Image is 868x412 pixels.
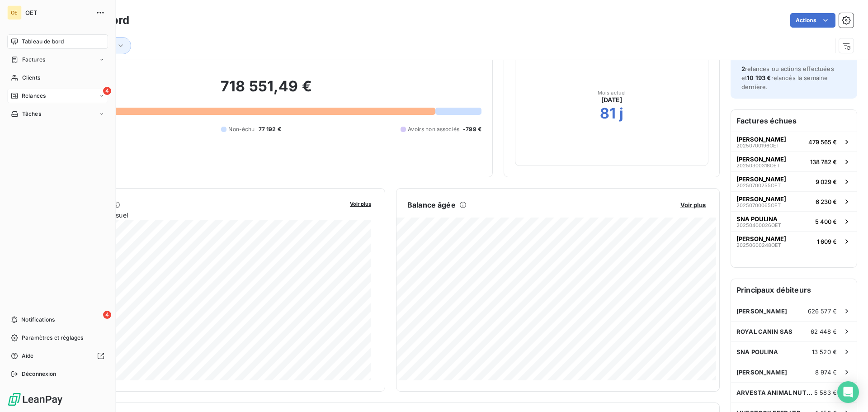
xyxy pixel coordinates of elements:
span: 6 230 € [816,198,837,205]
span: 62 448 € [811,328,837,335]
h6: Factures échues [731,110,857,132]
button: Voir plus [678,201,708,209]
span: [PERSON_NAME] [736,136,786,143]
button: [PERSON_NAME]20250600248OET1 609 € [731,231,857,251]
a: Aide [7,349,108,363]
span: 20250700065OET [736,203,781,208]
img: Logo LeanPay [7,392,63,407]
span: 138 782 € [810,158,837,166]
span: [PERSON_NAME] [736,308,787,315]
span: [PERSON_NAME] [736,195,786,203]
span: 20250600248OET [736,242,781,248]
span: OET [25,9,90,16]
span: 20250400026OET [736,223,781,228]
span: Voir plus [350,201,371,207]
span: Tâches [22,110,41,118]
span: 1 609 € [817,238,837,245]
span: 4 [103,87,111,95]
span: Factures [22,56,45,64]
span: 10 193 € [747,74,771,81]
span: 20250700196OET [736,143,779,148]
span: 479 565 € [808,138,837,146]
h2: 81 [600,104,616,123]
span: Voir plus [680,201,706,208]
span: [PERSON_NAME] [736,235,786,242]
span: Mois actuel [598,90,626,95]
span: 5 583 € [814,389,837,396]
div: OE [7,5,22,20]
span: [DATE] [601,95,623,104]
span: Paramètres et réglages [22,334,83,342]
span: 4 [103,311,111,319]
span: Notifications [21,316,55,324]
span: [PERSON_NAME] [736,156,786,163]
span: 9 029 € [816,178,837,185]
div: Open Intercom Messenger [837,381,859,403]
span: ARVESTA ANIMAL NUTRITION BV [736,389,814,396]
span: SNA POULINA [736,348,778,355]
button: SNA POULINA20250400026OET5 400 € [731,211,857,231]
span: 20250700255OET [736,183,781,188]
span: 8 974 € [815,369,837,376]
span: Aide [22,352,34,360]
button: Actions [790,13,835,28]
button: [PERSON_NAME]20250700255OET9 029 € [731,171,857,191]
span: [PERSON_NAME] [736,369,787,376]
span: Clients [22,74,40,82]
span: 2 [741,65,745,72]
button: [PERSON_NAME]20250700196OET479 565 € [731,132,857,152]
span: Déconnexion [22,370,57,378]
span: [PERSON_NAME] [736,175,786,183]
span: 626 577 € [808,308,837,315]
h2: 718 551,49 € [51,77,481,104]
button: [PERSON_NAME]20250300318OET138 782 € [731,152,857,171]
span: Relances [22,92,46,100]
span: SNA POULINA [736,215,778,223]
span: relances ou actions effectuées et relancés la semaine dernière. [741,65,834,90]
h6: Principaux débiteurs [731,279,857,301]
span: Chiffre d'affaires mensuel [51,210,344,220]
button: [PERSON_NAME]20250700065OET6 230 € [731,191,857,211]
span: Non-échu [228,125,255,133]
span: ROYAL CANIN SAS [736,328,793,335]
button: Voir plus [347,199,374,208]
span: 5 400 € [815,218,837,225]
span: Tableau de bord [22,38,64,46]
span: -799 € [463,125,481,133]
span: 20250300318OET [736,163,780,168]
span: 77 192 € [259,125,281,133]
span: Avoirs non associés [408,125,459,133]
h6: Balance âgée [407,199,456,210]
span: 13 520 € [812,348,837,355]
h2: j [619,104,623,123]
